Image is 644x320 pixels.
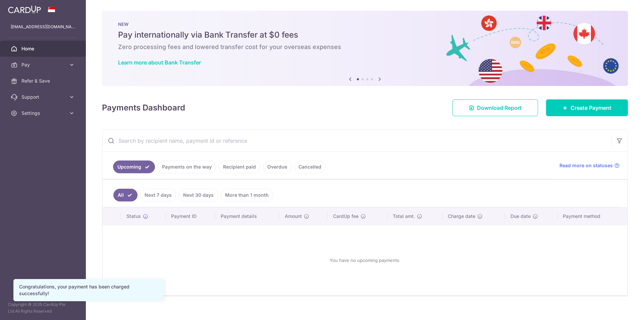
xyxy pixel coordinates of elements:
[477,104,522,112] span: Download Report
[102,11,628,86] img: Bank transfer banner
[221,189,273,201] a: More than 1 month
[118,30,612,40] h5: Pay internationally via Bank Transfer at $0 fees
[102,102,185,114] h4: Payments Dashboard
[179,189,218,201] a: Next 30 days
[126,213,141,220] span: Status
[21,78,66,84] span: Refer & Save
[19,283,158,297] div: Congratulations, your payment has been charged successfully!
[557,208,627,225] th: Payment method
[118,21,612,27] p: NEW
[11,24,75,30] p: [EMAIL_ADDRESS][DOMAIN_NAME]
[263,161,291,173] a: Overdue
[571,104,611,112] span: Create Payment
[215,208,280,225] th: Payment details
[601,300,637,317] iframe: Opens a widget where you can find more information
[294,161,326,173] a: Cancelled
[113,189,138,201] a: All
[21,61,66,68] span: Pay
[333,213,359,220] span: CardUp fee
[285,213,302,220] span: Amount
[140,189,176,201] a: Next 7 days
[452,99,538,116] a: Download Report
[102,130,611,151] input: Search by recipient name, payment id or reference
[511,213,531,220] span: Due date
[21,110,66,117] span: Settings
[546,99,628,116] a: Create Payment
[118,59,201,66] a: Learn more about Bank Transfer
[559,162,613,169] span: Read more on statuses
[111,231,619,290] div: You have no upcoming payments.
[393,213,415,220] span: Total amt.
[118,43,612,51] h6: Zero processing fees and lowered transfer cost for your overseas expenses
[21,94,66,100] span: Support
[8,5,41,13] img: CardUp
[448,213,475,220] span: Charge date
[166,208,215,225] th: Payment ID
[158,161,216,173] a: Payments on the way
[559,162,620,169] a: Read more on statuses
[21,45,66,52] span: Home
[219,161,260,173] a: Recipient paid
[113,161,155,173] a: Upcoming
